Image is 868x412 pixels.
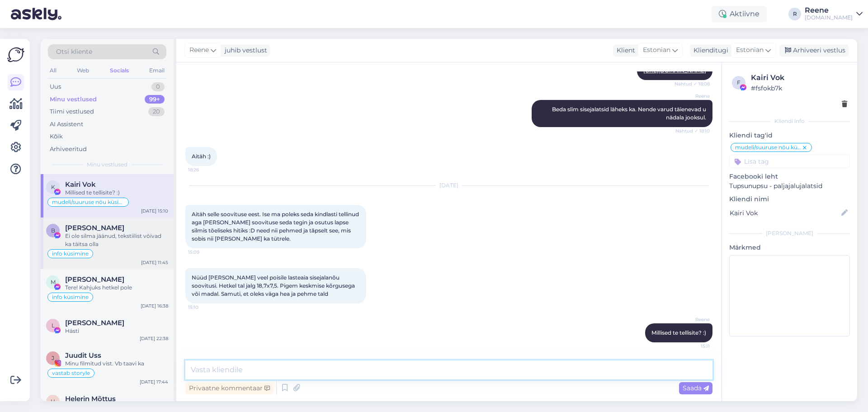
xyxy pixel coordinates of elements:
div: Arhiveeri vestlus [779,44,849,57]
span: B [51,227,55,234]
div: Arhiveeritud [50,145,87,154]
span: Juudit Uss [65,351,101,360]
span: Birgit Luiv [65,224,124,232]
span: Otsi kliente [56,47,92,57]
div: # fsfokb7k [751,83,847,93]
div: [DATE] 15:10 [141,208,168,214]
p: Facebooki leht [729,172,850,181]
span: 18:26 [188,166,222,173]
a: Reene[DOMAIN_NAME] [805,7,863,21]
p: Tupsunupsu - paljajalujalatsid [729,181,850,191]
div: Minu filmitud vist. Vb taavi ka [65,360,168,368]
span: mudeli/suuruse nõu küsimine [52,199,124,205]
p: Kliendi nimi [729,194,850,204]
span: Kairi Vok [65,180,96,189]
input: Lisa tag [729,155,850,168]
span: Helerin Mõttus [65,395,116,403]
span: Saada [683,384,709,392]
span: f [737,79,741,86]
span: 15:11 [676,343,710,350]
span: Minu vestlused [87,161,127,169]
div: Millised te tellisite? :) [65,189,168,197]
span: info küsimine [52,251,89,256]
p: Märkmed [729,243,850,252]
div: Privaatne kommentaar [185,382,274,394]
div: [PERSON_NAME] [729,229,850,237]
div: Ei ole silma jäänud, tekstiilist võivad ka täitsa olla [65,232,168,248]
div: Kairi Vok [751,72,847,83]
div: Uus [50,82,61,91]
span: Aitäh selle soovituse eest. Ise ma poleks seda kindlasti tellinud aga [PERSON_NAME] soovituse sed... [192,211,360,242]
span: Beda slim sisejalatsid läheks ka. Nende varud täienevad u nädala jooksul. [552,106,708,121]
div: [DATE] 11:45 [141,259,168,266]
span: M [51,279,56,285]
span: Nüüd [PERSON_NAME] veel poisile lasteaia sisejalanõu soovitusi. Hetkel tal jalg 18,7x7,5. Pigem k... [192,274,356,297]
div: Tere! Kahjuks hetkel pole [65,284,168,292]
div: [DOMAIN_NAME] [805,14,853,21]
div: Tiimi vestlused [50,107,94,116]
span: Estonian [736,45,764,55]
div: Reene [805,7,853,14]
span: Maris Kalm [65,275,124,284]
span: K [51,184,55,190]
div: 0 [151,82,165,91]
input: Lisa nimi [730,208,840,218]
div: Aktiivne [712,6,767,22]
span: vastab storyle [52,370,90,376]
span: 15:09 [188,249,222,256]
p: Kliendi tag'id [729,131,850,140]
div: 99+ [145,95,165,104]
div: juhib vestlust [221,46,267,55]
span: Estonian [643,45,670,55]
div: All [48,65,58,76]
span: H [51,398,55,405]
img: Askly Logo [7,46,24,63]
div: Socials [108,65,131,76]
span: info küsimine [52,294,89,300]
span: Liis Murov [65,319,124,327]
div: R [788,8,801,20]
div: Klienditugi [690,46,728,55]
div: Klient [613,46,635,55]
span: Aitäh :) [192,153,211,160]
div: Email [147,65,166,76]
span: mudeli/suuruse nõu küsimine [735,145,802,150]
span: Reene [676,93,710,99]
div: 20 [148,107,165,116]
div: Hästi [65,327,168,335]
div: Kliendi info [729,117,850,125]
div: Kõik [50,132,63,141]
div: Minu vestlused [50,95,97,104]
div: [DATE] 16:38 [141,303,168,309]
div: [DATE] 17:44 [140,379,168,385]
span: Millised te tellisite? :) [651,329,706,336]
span: 15:10 [188,304,222,311]
span: Nähtud ✓ 18:10 [675,128,710,134]
div: [DATE] 22:38 [140,335,168,342]
span: J [52,355,54,361]
div: [DATE] [185,181,712,189]
span: Nähtud ✓ 18:08 [675,81,710,87]
span: Reene [676,316,710,323]
div: Web [75,65,91,76]
span: Reene [189,45,209,55]
span: L [52,322,55,329]
div: AI Assistent [50,120,83,129]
